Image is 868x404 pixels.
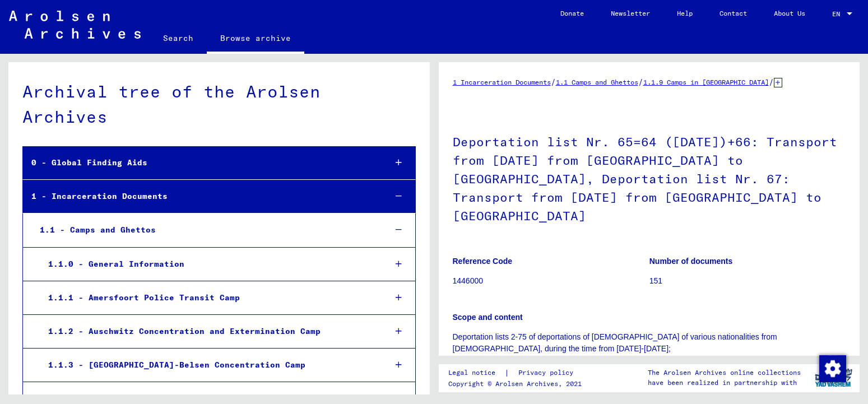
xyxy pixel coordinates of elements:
[648,368,801,378] p: The Arolsen Archives online collections
[819,355,846,382] div: Change consent
[453,257,513,266] b: Reference Code
[22,79,416,129] div: Archival tree of the Arolsen Archives
[551,77,556,87] span: /
[448,379,587,389] p: Copyright © Arolsen Archives, 2021
[40,354,377,376] div: 1.1.3 - [GEOGRAPHIC_DATA]-Belsen Concentration Camp
[649,257,733,266] b: Number of documents
[648,378,801,388] p: have been realized in partnership with
[23,152,377,174] div: 0 - Global Finding Aids
[150,25,207,52] a: Search
[769,77,774,87] span: /
[453,78,551,86] a: 1 Incarceration Documents
[40,321,377,342] div: 1.1.2 - Auschwitz Concentration and Extermination Camp
[638,77,643,87] span: /
[509,367,587,379] a: Privacy policy
[643,78,769,86] a: 1.1.9 Camps in [GEOGRAPHIC_DATA]
[9,11,141,39] img: Arolsen_neg.svg
[448,367,504,379] a: Legal notice
[813,364,855,392] img: yv_logo.png
[832,10,844,18] span: EN
[23,185,377,207] div: 1 - Incarceration Documents
[453,313,523,322] b: Scope and content
[453,275,649,287] p: 1446000
[819,355,846,382] img: Change consent
[453,116,846,239] h1: Deportation list Nr. 65=64 ([DATE])+66: Transport from [DATE] from [GEOGRAPHIC_DATA] to [GEOGRAPH...
[453,331,846,390] p: Deportation lists 2-75 of deportations of [DEMOGRAPHIC_DATA] of various nationalities from [DEMOG...
[649,275,846,287] p: 151
[448,367,587,379] div: |
[207,25,304,54] a: Browse archive
[31,219,377,241] div: 1.1 - Camps and Ghettos
[40,253,377,275] div: 1.1.0 - General Information
[40,287,377,309] div: 1.1.1 - Amersfoort Police Transit Camp
[556,78,638,86] a: 1.1 Camps and Ghettos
